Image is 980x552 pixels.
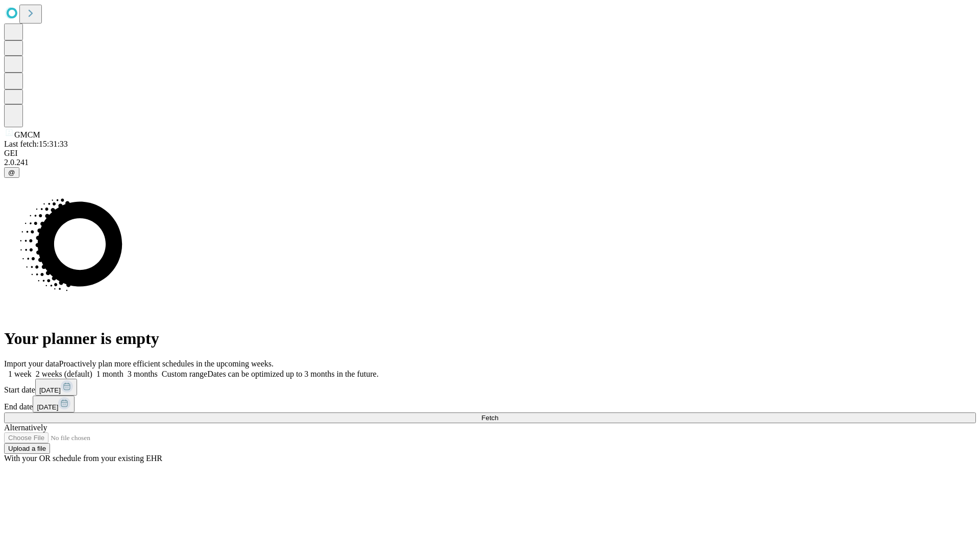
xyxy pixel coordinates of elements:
[4,423,47,432] span: Alternatively
[4,412,976,423] button: Fetch
[207,370,378,378] span: Dates can be optimized up to 3 months in the future.
[35,379,77,396] button: [DATE]
[4,149,976,158] div: GEI
[96,370,124,378] span: 1 month
[4,396,976,412] div: End date
[37,403,58,411] span: [DATE]
[39,386,61,394] span: [DATE]
[8,370,32,378] span: 1 week
[128,370,158,378] span: 3 months
[481,414,498,422] span: Fetch
[4,443,50,454] button: Upload a file
[59,359,274,368] span: Proactively plan more efficient schedules in the upcoming weeks.
[4,379,976,396] div: Start date
[33,396,75,412] button: [DATE]
[4,158,976,167] div: 2.0.241
[14,130,40,139] span: GMCM
[4,167,19,178] button: @
[8,169,15,176] span: @
[4,329,976,348] h1: Your planner is empty
[36,370,92,378] span: 2 weeks (default)
[162,370,207,378] span: Custom range
[4,359,59,368] span: Import your data
[4,140,68,148] span: Last fetch: 15:31:33
[4,454,162,463] span: With your OR schedule from your existing EHR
